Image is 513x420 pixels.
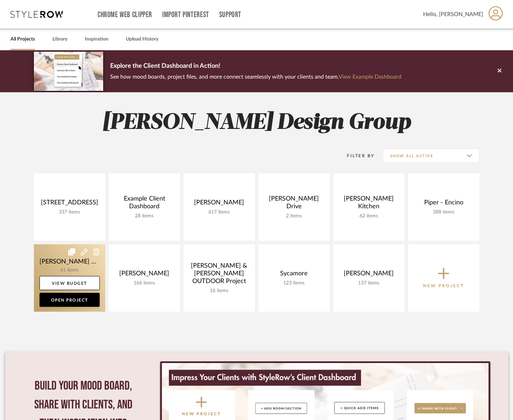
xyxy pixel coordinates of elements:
div: [PERSON_NAME] [339,270,399,280]
a: View Budget [40,276,100,290]
a: Open Project [40,293,100,307]
div: 166 items [114,280,174,286]
div: 16 items [189,288,249,294]
div: Piper - Encino [414,199,474,209]
div: [PERSON_NAME] [114,270,174,280]
p: See how mood boards, project files, and more connect seamlessly with your clients and team. [110,72,401,82]
a: Support [219,12,241,18]
div: Example Client Dashboard [114,195,174,213]
img: d5d033c5-7b12-40c2-a960-1ecee1989c38.png [34,52,103,90]
div: 2 items [264,213,324,219]
a: Upload History [126,35,158,44]
h2: [PERSON_NAME] Design Group [5,110,508,136]
span: Hello, [PERSON_NAME] [423,10,483,19]
div: [STREET_ADDRESS] [40,199,100,209]
a: Inspiration [85,35,108,44]
a: View Example Dashboard [339,74,401,80]
a: All Projects [10,35,35,44]
div: Sycamore [264,270,324,280]
div: [PERSON_NAME] [189,199,249,209]
div: [PERSON_NAME] Drive [264,195,324,213]
div: 137 items [339,280,399,286]
div: [PERSON_NAME] & [PERSON_NAME] OUTDOOR Project [189,262,249,288]
a: Library [52,35,67,44]
p: New Project [423,282,464,289]
div: 388 items [414,209,474,215]
a: Import Pinterest [162,12,209,18]
p: Explore the Client Dashboard in Action! [110,61,401,72]
div: 28 items [114,213,174,219]
a: Chrome Web Clipper [98,12,152,18]
div: Filter By [338,152,375,159]
div: [PERSON_NAME] Kitchen [339,195,399,213]
div: 617 items [189,209,249,215]
div: 62 items [339,213,399,219]
div: 123 items [264,280,324,286]
button: New Project [408,244,479,312]
div: 337 items [40,209,100,215]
